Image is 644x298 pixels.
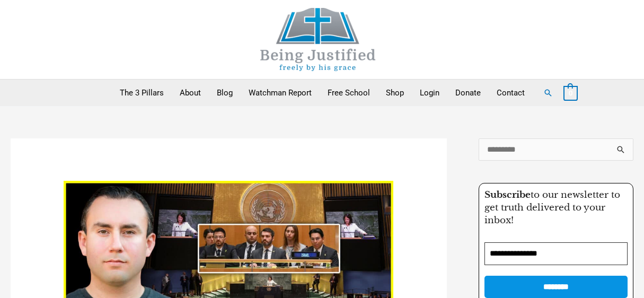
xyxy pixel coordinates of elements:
[489,80,533,106] a: Contact
[241,80,320,106] a: Watchman Report
[378,80,412,106] a: Shop
[112,80,533,106] nav: Primary Site Navigation
[484,189,620,226] span: to our newsletter to get truth delivered to your inbox!
[447,80,489,106] a: Donate
[484,189,531,200] strong: Subscribe
[209,80,241,106] a: Blog
[320,80,378,106] a: Free School
[172,80,209,106] a: About
[563,88,578,98] a: View Shopping Cart, empty
[569,89,572,97] span: 0
[112,80,172,106] a: The 3 Pillars
[239,8,398,71] img: Being Justified
[484,242,628,265] input: Email Address *
[412,80,447,106] a: Login
[543,88,553,98] a: Search button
